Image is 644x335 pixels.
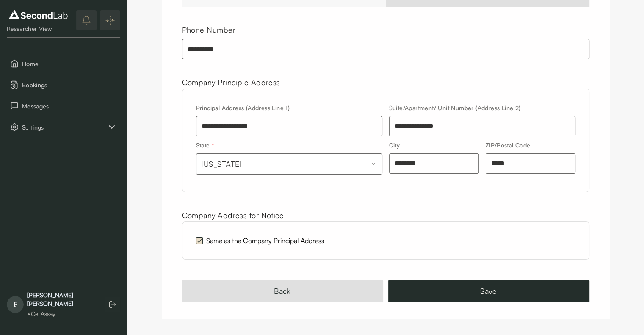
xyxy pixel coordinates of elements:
label: Phone Number [182,25,235,34]
button: Back [182,280,383,302]
label: ZIP/Postal Code [486,141,531,149]
button: State [196,153,382,175]
img: logo [7,8,70,21]
label: City [389,141,400,149]
span: Settings [22,123,107,132]
label: State [196,141,215,149]
label: Same as the Company Principal Address [206,235,324,246]
span: Bookings [22,80,117,89]
div: Researcher View [7,25,70,33]
div: Settings sub items [7,118,120,136]
button: notifications [76,10,97,30]
div: Company Address for Notice [182,209,589,221]
button: Save [388,280,589,302]
span: F [7,296,24,313]
button: Expand/Collapse sidebar [100,10,120,30]
label: Suite/Apartment/ Unit Number (Address Line 2) [389,104,521,111]
span: Messages [22,102,117,111]
button: Home [7,55,120,72]
button: Bookings [7,76,120,94]
div: [PERSON_NAME] [PERSON_NAME] [27,291,97,308]
div: Company Principle Address [182,76,589,89]
button: Log out [105,297,120,312]
span: Home [22,59,117,68]
label: Principal Address (Address Line 1) [196,104,290,111]
button: Messages [7,97,120,115]
div: XCellAssay [27,310,97,318]
button: Settings [7,118,120,136]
